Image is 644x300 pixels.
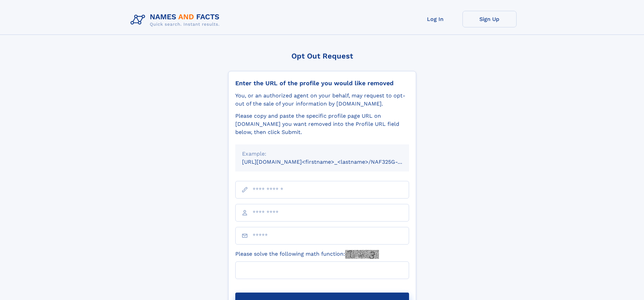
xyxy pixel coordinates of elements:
[408,11,462,27] a: Log In
[242,159,422,165] small: [URL][DOMAIN_NAME]<firstname>_<lastname>/NAF325G-xxxxxxxx
[462,11,517,27] a: Sign Up
[235,112,409,136] div: Please copy and paste the specific profile page URL on [DOMAIN_NAME] you want removed into the Pr...
[235,79,409,87] div: Enter the URL of the profile you would like removed
[235,250,379,259] label: Please solve the following math function:
[128,11,225,29] img: Logo Names and Facts
[235,92,409,108] div: You, or an authorized agent on your behalf, may request to opt-out of the sale of your informatio...
[242,150,402,158] div: Example:
[228,52,416,60] div: Opt Out Request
